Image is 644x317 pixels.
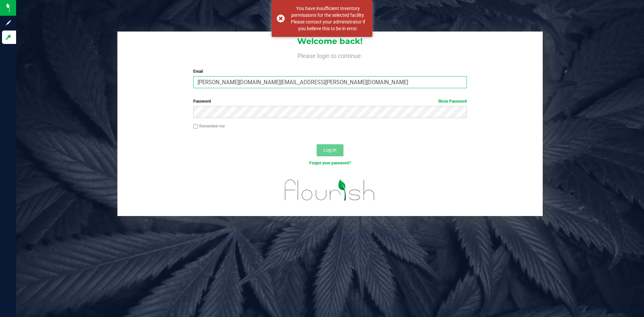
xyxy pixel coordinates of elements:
input: Remember me [193,124,198,129]
img: flourish_logo.svg [277,173,383,207]
h4: Please login to continue. [117,51,543,59]
a: Show Password [438,99,467,104]
label: Remember me [193,123,225,129]
span: Log In [323,147,336,153]
h1: Welcome back! [117,37,543,46]
span: Password [193,99,211,104]
div: You have insufficient Inventory permissions for the selected facility. Please contact your admini... [288,5,367,32]
button: Log In [317,144,343,156]
a: Forgot your password? [309,161,351,165]
label: Email [193,68,467,74]
inline-svg: Log in [5,34,12,41]
inline-svg: Sign up [5,19,12,26]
